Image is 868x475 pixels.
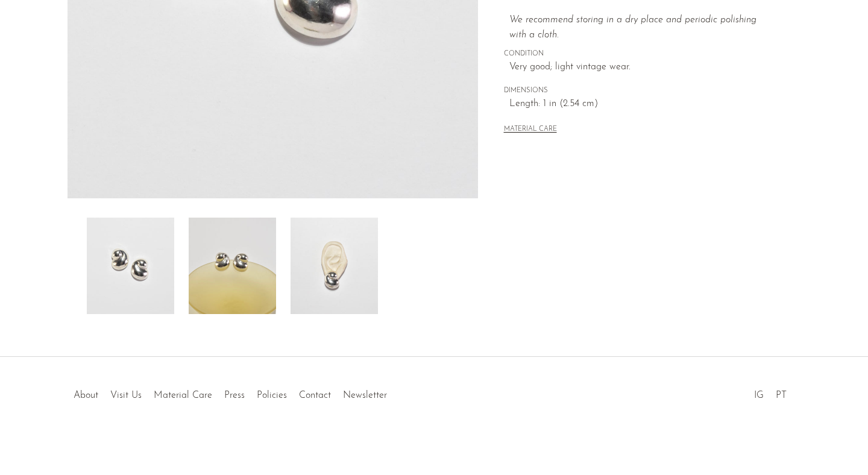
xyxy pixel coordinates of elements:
ul: Social Medias [748,381,793,404]
a: PT [776,391,787,400]
img: Sculptural Sterling Earrings [291,218,378,314]
img: Sculptural Sterling Earrings [87,218,174,314]
a: Press [224,391,245,400]
a: IG [754,391,764,400]
a: About [74,391,98,400]
span: Very good; light vintage wear. [509,60,775,75]
a: Policies [257,391,287,400]
a: Visit Us [110,391,142,400]
a: Contact [299,391,331,400]
button: MATERIAL CARE [504,125,557,134]
em: We recommend storing in a dry place and periodic polishing with a cloth. [509,15,756,40]
a: Material Care [154,391,212,400]
ul: Quick links [68,381,393,404]
img: Sculptural Sterling Earrings [189,218,276,314]
span: CONDITION [504,49,775,60]
span: Length: 1 in (2.54 cm) [509,96,775,112]
span: DIMENSIONS [504,86,775,96]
